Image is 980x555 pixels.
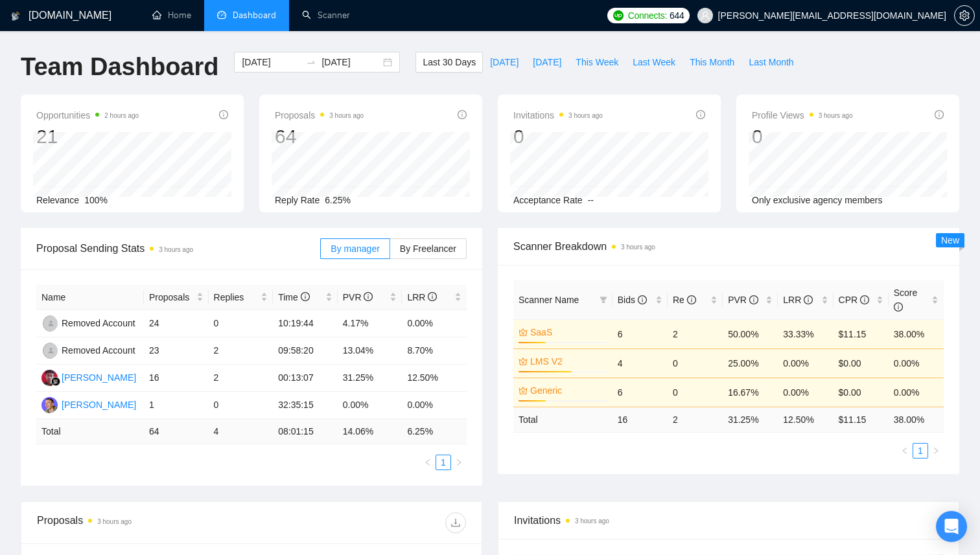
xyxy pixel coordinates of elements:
[723,319,778,348] td: 50.00%
[446,517,465,528] span: download
[144,310,209,337] td: 24
[778,348,833,378] td: 0.00%
[901,447,909,455] span: left
[612,378,668,407] td: 6
[428,292,437,301] span: info-circle
[533,55,561,69] span: [DATE]
[159,246,193,253] time: 3 hours ago
[402,365,467,392] td: 12.50%
[752,195,883,205] span: Only exclusive agency members
[407,292,437,302] span: LRR
[834,378,889,407] td: $0.00
[749,295,758,304] span: info-circle
[612,407,668,432] td: 16
[62,398,136,412] div: [PERSON_NAME]
[513,238,944,255] span: Scanner Breakdown
[612,319,668,348] td: 6
[519,357,528,366] span: crown
[897,443,913,459] li: Previous Page
[804,295,813,304] span: info-circle
[217,10,226,19] span: dashboard
[219,110,228,119] span: info-circle
[233,10,276,21] span: Dashboard
[420,455,436,470] button: left
[41,397,58,413] img: BS
[302,10,350,21] a: searchScanner
[242,55,301,69] input: Start date
[84,195,108,205] span: 100%
[209,285,274,310] th: Replies
[209,419,274,444] td: 4
[894,288,918,312] span: Score
[954,10,975,21] a: setting
[458,110,467,119] span: info-circle
[860,295,869,304] span: info-circle
[682,52,741,73] button: This Month
[104,112,139,119] time: 2 hours ago
[834,407,889,432] td: $ 11.15
[144,365,209,392] td: 16
[62,316,135,330] div: Removed Account
[728,295,758,305] span: PVR
[325,195,351,205] span: 6.25%
[36,419,144,444] td: Total
[402,392,467,419] td: 0.00%
[723,348,778,378] td: 25.00%
[43,315,59,332] img: RA
[209,365,274,392] td: 2
[273,365,338,392] td: 00:13:07
[588,195,594,205] span: --
[638,295,647,304] span: info-circle
[668,348,723,378] td: 0
[749,55,793,69] span: Last Month
[483,52,526,73] button: [DATE]
[41,372,136,382] a: EG[PERSON_NAME]
[668,319,723,348] td: 2
[36,124,139,149] div: 21
[894,302,903,311] span: info-circle
[51,377,60,386] img: gigradar-bm.png
[633,55,675,69] span: Last Week
[913,443,928,459] li: 1
[445,512,466,533] button: download
[530,325,605,339] a: SaaS
[41,370,58,386] img: EG
[613,10,624,21] img: upwork-logo.png
[928,443,944,459] button: right
[839,295,869,305] span: CPR
[628,8,667,23] span: Connects:
[778,319,833,348] td: 33.33%
[568,52,625,73] button: This Week
[423,55,476,69] span: Last 30 Days
[723,378,778,407] td: 16.67%
[338,337,402,365] td: 13.04%
[36,108,139,123] span: Opportunities
[62,343,135,357] div: Removed Account
[668,407,723,432] td: 2
[889,378,944,407] td: 0.00%
[273,419,338,444] td: 08:01:15
[778,407,833,432] td: 12.50 %
[273,337,338,365] td: 09:58:20
[526,52,568,73] button: [DATE]
[275,124,364,149] div: 64
[62,370,136,385] div: [PERSON_NAME]
[490,55,519,69] span: [DATE]
[273,392,338,419] td: 32:35:15
[275,195,320,205] span: Reply Rate
[214,290,259,304] span: Replies
[513,108,603,123] span: Invitations
[36,240,320,256] span: Proposal Sending Stats
[668,378,723,407] td: 0
[37,512,251,533] div: Proposals
[21,52,218,82] h1: Team Dashboard
[621,244,655,251] time: 3 hours ago
[306,57,316,67] span: swap-right
[954,5,975,26] button: setting
[41,399,136,409] a: BS[PERSON_NAME]
[152,10,191,21] a: homeHome
[597,290,610,310] span: filter
[451,455,467,470] button: right
[778,378,833,407] td: 0.00%
[36,285,144,310] th: Name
